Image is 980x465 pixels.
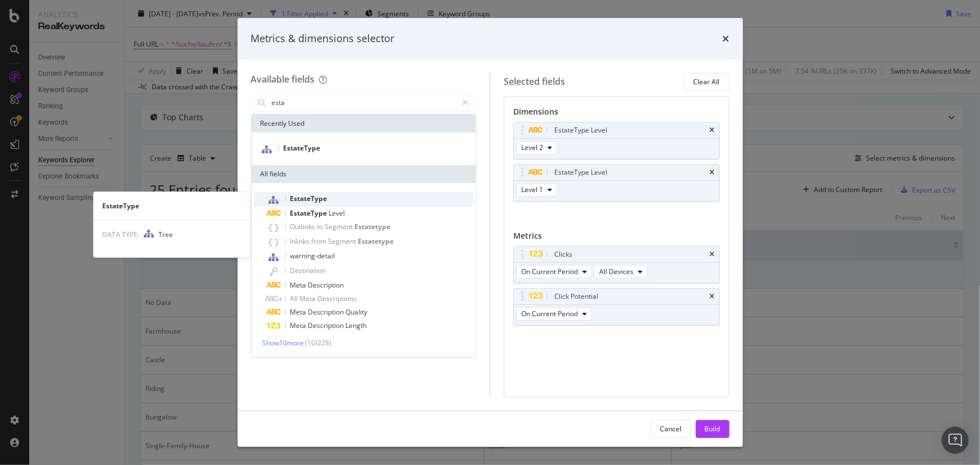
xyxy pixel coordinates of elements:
[516,183,557,197] button: Level 1
[312,236,329,246] span: from
[271,94,458,111] input: Search by field name
[521,309,578,318] span: On Current Period
[651,420,691,438] button: Cancel
[513,230,720,246] div: Metrics
[263,338,304,348] span: Show 10 more
[329,236,358,246] span: Segment
[290,251,335,261] span: warning-detail
[284,143,321,153] span: EstateType
[308,321,346,330] span: Description
[521,267,578,276] span: On Current Period
[723,31,730,46] div: times
[504,75,565,88] div: Selected fields
[355,222,391,231] span: Estatetype
[694,77,720,86] div: Clear All
[290,222,317,231] span: Outlinks
[346,321,367,330] span: Length
[251,73,315,85] div: Available fields
[290,321,308,330] span: Meta
[290,294,300,303] span: All
[306,338,332,348] span: ( 10 / 228 )
[554,125,607,136] div: EstateType Level
[516,265,592,279] button: On Current Period
[710,293,715,300] div: times
[252,165,476,183] div: All fields
[513,164,720,202] div: EstateType LeveltimesLevel 1
[521,185,543,194] span: Level 1
[290,280,308,290] span: Meta
[594,265,648,279] button: All Devices
[325,222,355,231] span: Segment
[358,236,394,246] span: Estatetype
[710,127,715,134] div: times
[513,288,720,326] div: Click PotentialtimesOn Current Period
[599,267,633,276] span: All Devices
[513,122,720,159] div: EstateType LeveltimesLevel 2
[554,291,598,302] div: Click Potential
[251,31,395,46] div: Metrics & dimensions selector
[516,307,592,321] button: On Current Period
[290,266,326,275] span: Destination
[290,236,312,246] span: Inlinks
[238,18,743,447] div: modal
[521,143,543,152] span: Level 2
[660,424,682,434] div: Cancel
[290,208,329,218] span: EstateType
[308,307,346,317] span: Description
[93,201,249,211] div: EstateType
[554,167,607,178] div: EstateType Level
[710,169,715,176] div: times
[300,294,318,303] span: Meta
[308,280,344,290] span: Description
[290,194,327,203] span: EstateType
[252,115,476,133] div: Recently Used
[513,106,720,122] div: Dimensions
[318,294,357,303] span: Descriptions
[346,307,368,317] span: Quality
[696,420,730,438] button: Build
[710,251,715,258] div: times
[516,141,557,154] button: Level 2
[513,246,720,284] div: ClickstimesOn Current PeriodAll Devices
[290,307,308,317] span: Meta
[942,427,969,454] div: Open Intercom Messenger
[705,424,721,434] div: Build
[329,208,345,218] span: Level
[317,222,325,231] span: to
[554,249,572,260] div: Clicks
[684,73,730,91] button: Clear All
